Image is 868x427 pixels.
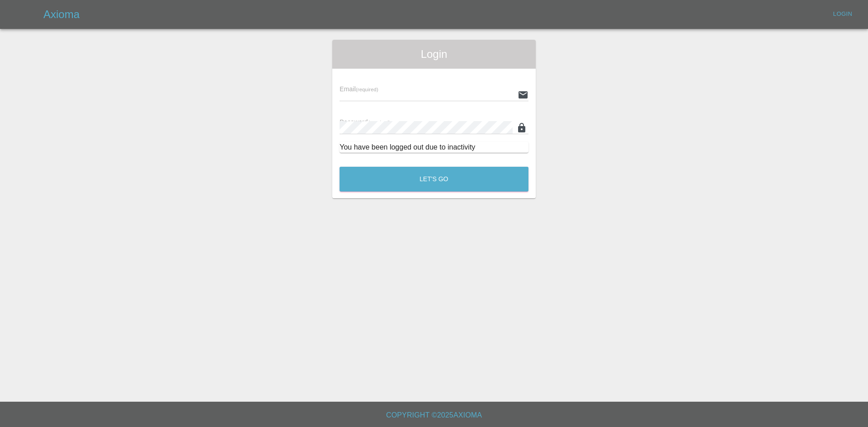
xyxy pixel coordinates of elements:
h5: Axioma [43,7,80,22]
h6: Copyright © 2025 Axioma [7,409,861,422]
span: Password [340,118,390,126]
small: (required) [356,87,378,92]
div: You have been logged out due to inactivity [340,142,528,153]
a: Login [828,7,857,21]
span: Email [340,85,378,93]
button: Let's Go [340,167,528,192]
span: Login [340,47,528,61]
small: (required) [368,120,391,125]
